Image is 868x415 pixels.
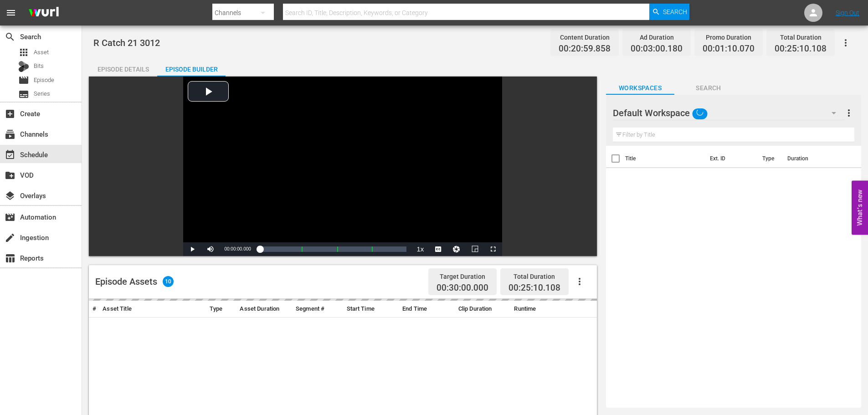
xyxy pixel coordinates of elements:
[703,31,755,44] div: Promo Duration
[775,31,827,44] div: Total Duration
[5,149,15,160] span: Schedule
[649,4,689,20] button: Search
[447,242,466,256] button: Jump To Time
[625,146,704,171] th: Title
[5,108,15,119] span: Create
[18,89,29,100] span: Series
[510,301,566,318] th: Runtime
[34,61,44,71] span: Bits
[206,301,236,318] th: Type
[236,301,292,318] th: Asset Duration
[5,170,15,181] span: VOD
[559,44,611,54] span: 00:20:59.858
[411,242,429,256] button: Playback Rate
[34,76,54,85] span: Episode
[5,190,15,201] span: Overlays
[343,301,399,318] th: Start Time
[843,102,854,124] button: more_vert
[663,4,687,20] span: Search
[606,82,674,94] span: Workspaces
[18,75,29,86] span: Episode
[89,301,99,318] th: #
[437,283,488,293] span: 00:30:00.000
[852,180,868,235] button: Open Feedback Widget
[292,301,343,318] th: Segment #
[5,232,15,243] span: Ingestion
[5,31,15,42] span: Search
[95,276,174,287] div: Episode Assets
[183,242,201,256] button: Play
[631,44,683,54] span: 00:03:00.180
[163,276,174,287] span: 10
[22,2,66,24] img: ans4CAIJ8jUAAAAAAAAAAAAAAAAAAAAAAAAgQb4GAAAAAAAAAAAAAAAAAAAAAAAAJMjXAAAAAAAAAAAAAAAAAAAAAAAAgAT5G...
[89,58,157,77] button: Episode Details
[5,212,15,223] span: Automation
[613,100,845,126] div: Default Workspace
[34,48,49,57] span: Asset
[18,61,29,72] div: Bits
[224,246,251,251] span: 00:00:00.000
[260,246,407,252] div: Progress Bar
[674,82,743,94] span: Search
[201,242,220,256] button: Mute
[18,47,29,58] span: Asset
[757,146,782,171] th: Type
[455,301,511,318] th: Clip Duration
[775,44,827,54] span: 00:25:10.108
[703,44,755,54] span: 00:01:10.070
[399,301,455,318] th: End Time
[34,89,50,98] span: Series
[157,58,226,80] div: Episode Builder
[508,282,560,293] span: 00:25:10.108
[466,242,484,256] button: Picture-in-Picture
[5,7,16,18] span: menu
[704,146,757,171] th: Ext. ID
[631,31,683,44] div: Ad Duration
[5,129,15,140] span: Channels
[89,58,157,80] div: Episode Details
[99,301,185,318] th: Asset Title
[782,146,837,171] th: Duration
[93,37,160,48] span: R Catch 21 3012
[5,253,15,264] span: Reports
[508,270,560,283] div: Total Duration
[429,242,447,256] button: Captions
[836,9,859,16] a: Sign Out
[843,108,854,118] span: more_vert
[559,31,611,44] div: Content Duration
[157,58,226,77] button: Episode Builder
[183,77,502,256] div: Video Player
[437,270,488,283] div: Target Duration
[484,242,502,256] button: Fullscreen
